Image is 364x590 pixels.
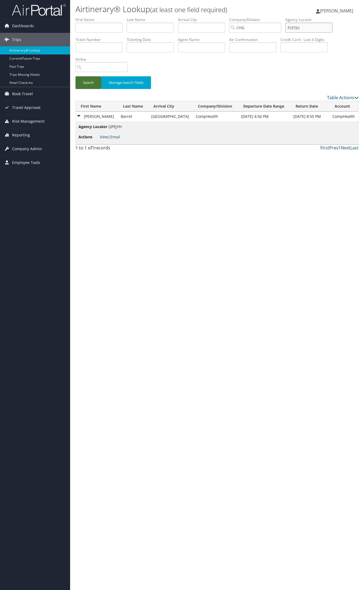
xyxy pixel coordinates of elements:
[118,101,149,112] th: Last Name: activate to sort column ascending
[12,19,34,33] span: Dashboards
[338,145,341,151] a: 1
[329,145,338,151] a: Prev
[75,76,101,89] button: Search
[150,5,227,14] small: (at least one field required)
[76,112,118,121] td: [PERSON_NAME]
[193,112,238,121] td: CompHealth
[285,17,336,22] label: Agency Locator
[100,134,108,139] a: View
[178,37,229,42] label: Agent Name
[320,8,353,14] span: [PERSON_NAME]
[110,134,120,139] a: Email
[78,124,107,130] span: Agency Locator
[341,145,350,151] a: Next
[238,101,291,112] th: Departure Date Range: activate to sort column ascending
[12,156,40,169] span: Employee Tools
[291,112,330,121] td: [DATE] 8:55 PM
[12,142,42,156] span: Company Admin
[75,37,127,42] label: Ticket Number
[330,112,358,121] td: CompHealth
[75,17,127,22] label: First Name
[291,101,330,112] th: Return Date: activate to sort column ascending
[12,87,33,101] span: Book Travel
[193,101,238,112] th: Company/Division
[320,145,329,151] a: First
[118,112,149,121] td: Barret
[280,37,332,42] label: Credit Card - Last 4 Digits
[238,112,291,121] td: [DATE] 4:56 PM
[12,101,40,114] span: Travel Approval
[330,101,358,112] th: Account: activate to sort column ascending
[127,37,178,42] label: Ticketing Date
[12,4,66,16] img: airportal-logo.png
[75,4,264,15] h1: Airtinerary® Lookup
[100,134,120,139] span: |
[316,3,359,19] a: [PERSON_NAME]
[78,134,99,140] span: Actions
[178,17,229,22] label: Arrival City
[350,145,359,151] a: Last
[75,145,140,154] div: 1 to 1 of records
[12,33,21,46] span: Trips
[327,95,359,101] a: Table Actions
[101,76,151,89] button: Manage Search Fields
[12,115,44,128] span: Risk Management
[127,17,178,22] label: Last Name
[149,112,193,121] td: [GEOGRAPHIC_DATA]
[229,37,280,42] label: Air Confirmation
[92,145,94,151] span: 1
[76,101,118,112] th: First Name: activate to sort column ascending
[229,17,285,22] label: Company/Division
[108,124,122,129] span: QPEJYH
[12,128,30,142] span: Reporting
[149,101,193,112] th: Arrival City: activate to sort column ascending
[75,57,132,62] label: Airline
